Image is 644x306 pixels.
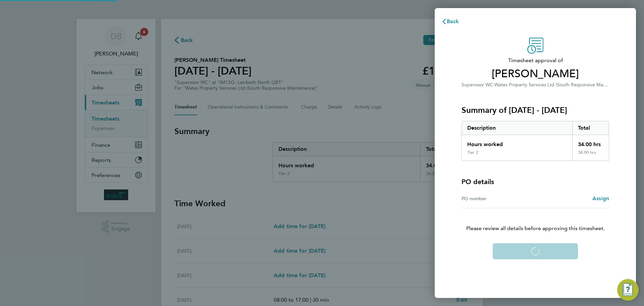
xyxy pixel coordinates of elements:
[617,279,639,301] button: Engage Resource Center
[462,121,609,161] div: Summary of 23 - 29 Aug 2025
[493,82,494,88] span: ·
[462,82,493,88] span: Supervisor WC
[435,15,466,28] button: Back
[572,135,609,150] div: 34.00 hrs
[453,208,617,232] p: Please review all details before approving this timesheet.
[462,135,572,150] div: Hours worked
[462,67,609,81] span: [PERSON_NAME]
[462,177,494,186] h4: PO details
[494,81,625,88] span: Wates Property Services Ltd (South Responsive Maintenance)
[592,195,609,202] span: Assign
[467,150,478,155] div: Tier 2
[592,194,609,203] a: Assign
[447,18,459,25] span: Back
[462,105,609,116] h3: Summary of [DATE] - [DATE]
[462,194,535,203] div: PO number
[462,56,609,64] span: Timesheet approval of
[462,121,572,135] div: Description
[572,121,609,135] div: Total
[572,150,609,161] div: 34.00 hrs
